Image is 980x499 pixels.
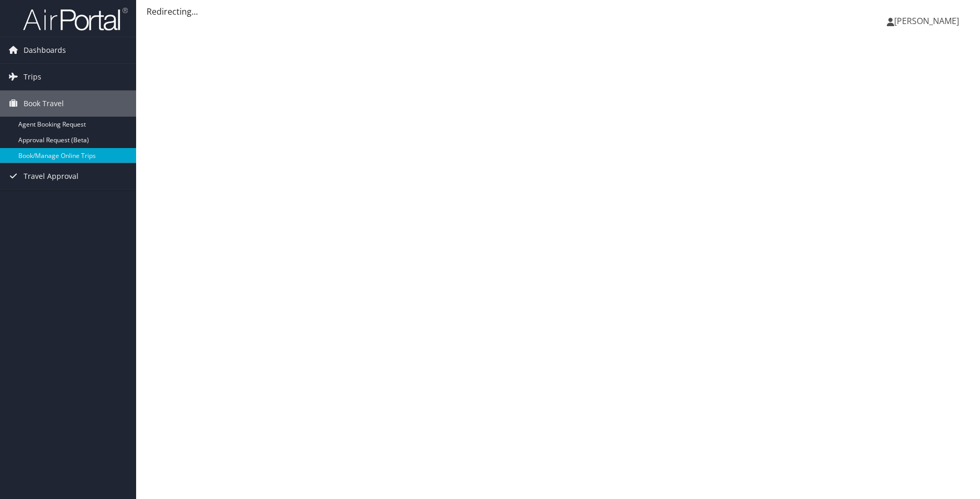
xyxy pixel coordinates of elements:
[24,163,79,189] span: Travel Approval
[894,15,959,27] span: [PERSON_NAME]
[887,5,970,37] a: [PERSON_NAME]
[23,7,128,31] img: airportal-logo.png
[24,64,41,90] span: Trips
[147,5,970,18] div: Redirecting...
[24,37,66,63] span: Dashboards
[24,90,64,117] span: Book Travel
